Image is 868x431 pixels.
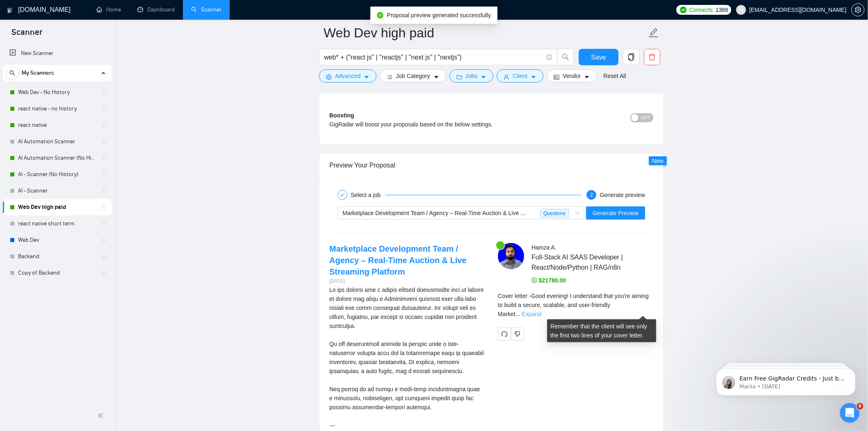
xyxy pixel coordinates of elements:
[101,270,107,276] span: holder
[586,206,645,220] button: Generate Preview
[516,311,521,317] span: ...
[18,150,96,166] a: AI Automation Scanner (No History)
[18,101,96,117] a: react native - no history
[498,293,649,317] span: Cover letter - Good evening! I understand that you're aiming to build a secure, scalable, and use...
[329,244,467,276] a: Marketplace Development Team / Agency – Real-Time Auction & Live Streaming Platform
[513,71,528,80] span: Client
[522,311,541,317] a: Expand
[450,69,494,83] button: folderJobscaret-down
[540,209,569,218] span: Questions
[18,232,96,248] a: Web Dev
[137,6,175,13] a: dashboardDashboard
[603,71,626,80] a: Reset All
[324,23,647,43] input: Scanner name...
[101,155,107,161] span: holder
[547,55,552,60] span: info-circle
[593,209,639,218] span: Generate Preview
[852,3,865,16] button: setting
[364,74,370,80] span: caret-down
[840,403,860,423] iframe: Intercom live chat
[704,351,868,409] iframe: Intercom notifications message
[457,74,462,80] span: folder
[101,138,107,145] span: holder
[343,210,525,216] span: Marketplace Development Team / Agency – Real-Time Auction & Live ...
[96,6,121,13] a: homeHome
[557,49,574,65] button: search
[498,291,653,319] div: Remember that the client will see only the first two lines of your cover letter.
[554,74,560,80] span: idcard
[591,52,606,62] span: Save
[101,122,107,128] span: holder
[504,74,509,80] span: user
[101,188,107,194] span: holder
[101,253,107,260] span: holder
[319,69,377,83] button: settingAdvancedcaret-down
[689,5,714,14] span: Connects:
[18,166,96,183] a: AI - Scanner (No History)
[101,237,107,243] span: holder
[498,331,511,337] span: redo
[98,412,106,420] span: double-left
[387,74,393,80] span: bars
[101,171,107,178] span: holder
[649,28,659,38] span: edit
[532,252,629,273] span: Full-Stack AI SAAS Developer | React/Node/Python | RAG/n8n
[624,53,639,61] span: copy
[857,403,863,410] span: 8
[531,74,537,80] span: caret-down
[18,265,96,281] a: Copy of Backend
[396,71,430,80] span: Job Category
[9,45,105,62] a: New Scanner
[335,71,361,80] span: Advanced
[387,12,491,18] span: Proposal preview generated successfully
[623,49,640,65] button: copy
[191,6,222,13] a: searchScanner
[7,4,13,17] img: logo
[22,65,54,81] span: My Scanners
[547,69,597,83] button: idcardVendorcaret-down
[738,7,744,13] span: user
[600,190,645,200] div: Generate preview
[101,89,107,96] span: holder
[380,69,446,83] button: barsJob Categorycaret-down
[434,74,439,80] span: caret-down
[579,49,619,65] button: Save
[329,277,485,285] div: [DATE]
[644,53,660,61] span: delete
[498,328,511,341] button: redo
[18,84,96,101] a: Web Dev - No History
[3,45,112,62] li: New Scanner
[852,7,865,13] a: setting
[716,5,728,14] span: 1369
[563,71,581,80] span: Vendor
[5,26,49,44] span: Scanner
[18,199,96,215] a: Web Dev high paid
[641,113,651,122] span: OFF
[101,220,107,227] span: holder
[590,192,593,198] span: 2
[558,53,573,61] span: search
[532,277,537,283] span: dollar
[644,49,660,65] button: delete
[18,183,96,199] a: AI - Scanner
[515,331,521,337] span: dislike
[680,7,687,13] img: upwork-logo.png
[584,74,590,80] span: caret-down
[498,243,524,269] img: c1gOIuaxbdEgvTUI4v_TLGoNHpZPmsgbkAgQ8e6chJyGIUvczD1eCJdQeFlWXwGJU6
[3,65,112,281] li: My Scanners
[329,120,573,129] div: GigRadar will boost your proposals based on the below settings.
[326,74,332,80] span: setting
[324,52,543,62] input: Search Freelance Jobs...
[351,190,386,200] div: Select a job
[6,70,18,76] span: search
[377,12,384,18] span: check-circle
[547,319,656,342] div: Remember that the client will see only the first two lines of your cover letter.
[18,133,96,150] a: AI Automation Scanner
[532,244,557,251] span: Hamza A .
[101,204,107,211] span: holder
[466,71,478,80] span: Jobs
[852,7,864,13] span: setting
